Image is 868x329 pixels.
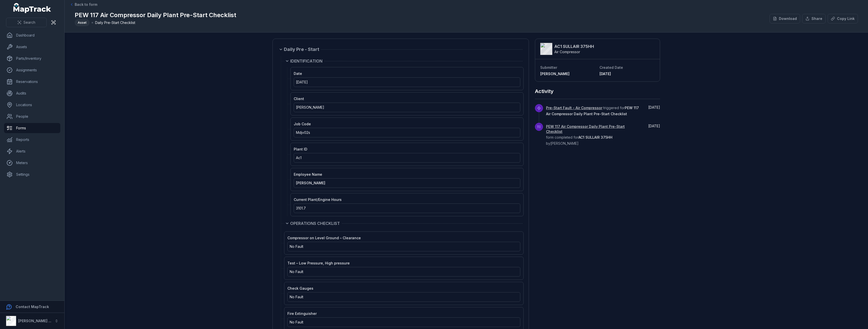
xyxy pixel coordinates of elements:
[540,72,569,76] span: [PERSON_NAME]
[546,124,641,145] span: form completed for by [PERSON_NAME]
[296,105,324,109] span: [PERSON_NAME]
[4,77,60,87] a: Reservations
[4,65,60,75] a: Assignments
[4,158,60,168] a: Meters
[578,135,612,139] span: AC1 SULLAIR 375HH
[290,270,303,274] span: No Fault
[554,50,580,54] span: Air Compressor
[648,124,660,128] span: [DATE]
[4,135,60,145] a: Reports
[23,20,35,25] span: Search
[287,236,361,240] span: Compressor on Level Ground – Clearance
[648,105,660,109] span: [DATE]
[540,65,557,70] span: Submitter
[75,2,97,7] span: Back to form
[296,206,306,210] span: 3101.7
[554,43,594,49] strong: AC1 SULLAIR 375HH
[75,11,236,19] h1: PEW 117 Air Compressor Daily Plant Pre-Start Checklist
[4,100,60,110] a: Locations
[18,319,60,323] strong: [PERSON_NAME] Group
[75,19,90,26] div: Asset
[4,146,60,156] a: Alerts
[4,42,60,52] a: Assets
[294,147,307,151] span: Plant ID
[4,88,60,98] a: Audits
[600,72,611,76] time: 10/15/2025, 7:49:38 AM
[294,71,302,76] span: Date
[290,295,303,299] span: No Fault
[296,181,518,186] a: [PERSON_NAME]
[294,97,304,101] span: Client
[6,18,47,27] button: Search
[294,122,311,126] span: Job Code
[284,46,319,53] span: Daily Pre - Start
[290,320,303,324] span: No Fault
[546,105,602,110] a: Pre-Start Fault - Air Compressor
[4,53,60,64] a: Parts/Inventory
[296,156,302,160] span: Ac1
[290,244,303,249] span: No Fault
[4,123,60,133] a: Forms
[600,65,623,70] span: Created Date
[296,130,310,135] span: Mdjv02s
[287,286,313,290] span: Check Gauges
[4,169,60,180] a: Settings
[95,20,135,25] span: Daily Pre-Start Checklist
[4,30,60,40] a: Dashboard
[13,3,51,13] a: MapTrack
[546,124,641,134] a: PEW 117 Air Compressor Daily Plant Pre-Start Checklist
[546,106,639,116] span: triggered for
[540,43,655,55] a: AC1 SULLAIR 375HHAir Compressor
[296,80,308,84] span: [DATE]
[828,14,858,23] button: Copy Link
[4,111,60,122] a: People
[535,88,554,95] h2: Activity
[70,2,97,7] a: Back to form
[294,197,342,202] span: Current Plant/Engine Hours
[770,14,800,23] button: Download
[287,261,350,265] span: Test – Low Pressure, High pressure
[290,220,340,226] span: OPERATIONS CHECKLIST
[648,124,660,128] time: 10/15/2025, 7:49:38 AM
[648,105,660,109] time: 10/15/2025, 7:49:38 AM
[600,72,611,76] span: [DATE]
[16,305,49,309] strong: Contact MapTrack
[802,14,826,23] button: Share
[296,80,308,84] time: 10/15/2025, 12:00:00 AM
[294,172,322,176] span: Employee Name
[290,58,322,64] span: IDENTIFICATION
[287,311,317,316] span: Fire Extinguisher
